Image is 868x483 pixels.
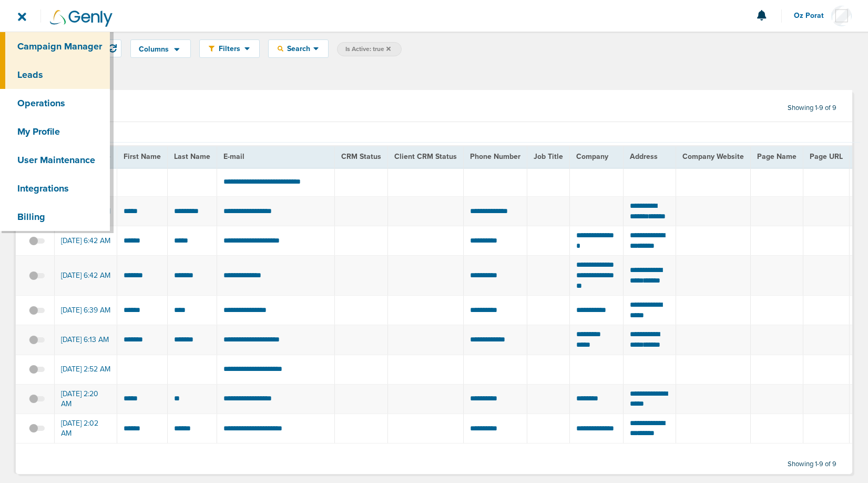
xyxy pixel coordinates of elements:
span: First Name [124,152,161,161]
td: [DATE] 6:42 AM [55,226,117,256]
th: Company [570,146,624,167]
th: Company Website [676,146,750,167]
span: Phone Number [470,152,520,161]
td: [DATE] 2:20 AM [55,384,117,414]
td: [DATE] 6:13 AM [55,325,117,355]
span: Last Name [174,152,210,161]
th: Page Name [750,146,803,167]
td: [DATE] 6:42 AM [55,256,117,296]
span: E-mail [223,152,244,161]
span: Showing 1-9 of 9 [788,104,836,113]
img: Genly [50,10,113,27]
span: Is Active: true [345,45,391,54]
td: [DATE] 2:52 AM [55,355,117,384]
span: Filters [215,44,244,53]
span: Search [283,44,313,53]
span: CRM Status [341,152,381,161]
td: [DATE] 6:39 AM [55,296,117,325]
span: Page URL [810,152,843,161]
span: Showing 1-9 of 9 [788,460,836,469]
span: Columns [139,46,169,53]
th: Address [623,146,676,167]
th: Client CRM Status [388,146,464,167]
td: [DATE] 2:02 AM [55,414,117,443]
th: Job Title [527,146,570,167]
span: Oz Porat [794,12,831,19]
